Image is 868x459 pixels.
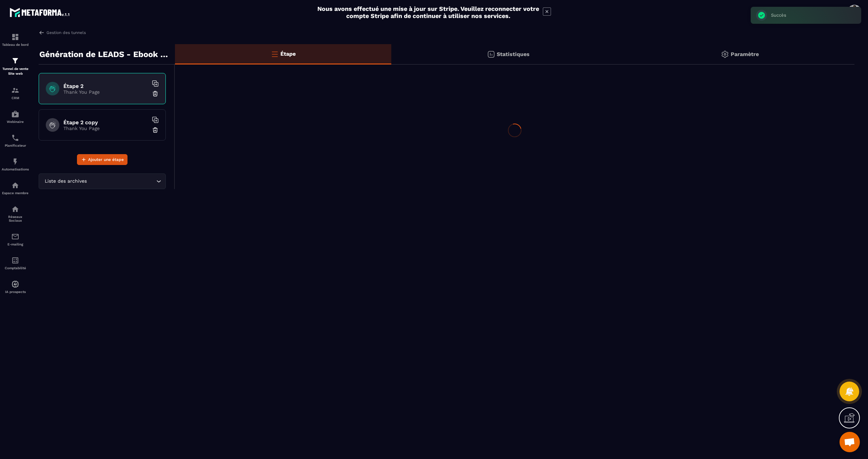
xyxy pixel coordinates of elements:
[2,215,29,222] p: Réseaux Sociaux
[2,200,29,227] a: social-networksocial-networkRéseaux Sociaux
[152,127,159,133] img: trash
[840,432,860,452] div: Ouvrir le chat
[487,50,495,58] img: stats.20deebd0.svg
[2,105,29,129] a: automationsautomationsWebinaire
[9,6,71,18] img: logo
[2,251,29,275] a: accountantaccountantComptabilité
[2,242,29,246] p: E-mailing
[39,30,45,36] img: arrow
[11,110,19,118] img: automations
[2,290,29,294] p: IA prospects
[11,256,19,264] img: accountant
[731,51,759,57] p: Paramètre
[11,134,19,142] img: scheduler
[63,83,148,89] h6: Étape 2
[2,120,29,124] p: Webinaire
[11,86,19,94] img: formation
[88,156,124,163] span: Ajouter une étape
[39,48,170,61] p: Génération de LEADS - Ebook PERTE DE POIDS
[280,51,296,57] p: Étape
[39,173,166,189] div: Search for option
[497,51,530,57] p: Statistiques
[2,129,29,152] a: schedulerschedulerPlanificateur
[63,89,148,95] p: Thank You Page
[11,181,19,189] img: automations
[2,28,29,52] a: formationformationTableau de bord
[2,144,29,147] p: Planificateur
[43,178,88,185] span: Liste des archives
[2,67,29,76] p: Tunnel de vente Site web
[2,43,29,47] p: Tableau de bord
[39,30,86,36] a: Gestion des tunnels
[77,154,127,165] button: Ajouter une étape
[11,57,19,65] img: formation
[63,126,148,131] p: Thank You Page
[2,96,29,100] p: CRM
[11,33,19,41] img: formation
[271,50,279,58] img: bars-o.4a397970.svg
[11,233,19,241] img: email
[721,50,729,58] img: setting-gr.5f69749f.svg
[63,119,148,126] h6: Étape 2 copy
[11,205,19,213] img: social-network
[11,280,19,288] img: automations
[317,5,539,19] h2: Nous avons effectué une mise à jour sur Stripe. Veuillez reconnecter votre compte Stripe afin de ...
[11,158,19,166] img: automations
[2,81,29,105] a: formationformationCRM
[2,191,29,195] p: Espace membre
[2,167,29,171] p: Automatisations
[152,90,159,97] img: trash
[2,266,29,270] p: Comptabilité
[2,227,29,251] a: emailemailE-mailing
[2,52,29,81] a: formationformationTunnel de vente Site web
[2,176,29,200] a: automationsautomationsEspace membre
[88,178,155,185] input: Search for option
[2,152,29,176] a: automationsautomationsAutomatisations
